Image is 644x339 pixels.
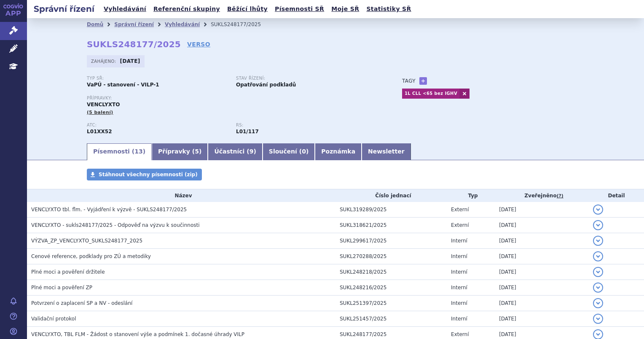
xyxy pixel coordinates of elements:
th: Zveřejněno [495,189,589,202]
td: [DATE] [495,233,589,249]
td: [DATE] [495,264,589,280]
span: Interní [451,300,467,306]
strong: venetoklax [236,129,259,135]
span: VENCLYXTO - sukls248177/2025 - Odpověď na výzvu k součinnosti [31,222,200,228]
a: Domů [87,22,103,27]
td: [DATE] [495,280,589,296]
td: SUKL318621/2025 [335,218,447,233]
a: Stáhnout všechny písemnosti (zip) [87,169,202,180]
p: RS: [236,123,377,128]
span: Externí [451,207,469,213]
td: SUKL251457/2025 [335,311,447,327]
td: SUKL251397/2025 [335,296,447,311]
td: SUKL248216/2025 [335,280,447,296]
span: Zahájeno: [91,58,118,65]
a: Písemnosti (13) [87,143,152,160]
span: (5 balení) [87,110,113,115]
td: [DATE] [495,218,589,233]
span: 0 [302,148,306,155]
button: detail [593,220,603,230]
span: Plné moci a pověření ZP [31,285,92,291]
span: Interní [451,269,467,275]
button: detail [593,282,603,293]
span: Interní [451,285,467,291]
td: [DATE] [495,296,589,311]
a: Písemnosti SŘ [272,3,327,15]
strong: SUKLS248177/2025 [87,39,181,49]
span: Interní [451,316,467,322]
a: + [419,77,427,85]
span: Externí [451,222,469,228]
p: Stav řízení: [236,76,377,81]
a: Vyhledávání [101,3,149,15]
p: ATC: [87,123,228,128]
strong: VENETOKLAX [87,129,112,135]
a: Sloučení (0) [263,143,315,160]
th: Typ [447,189,495,202]
button: detail [593,251,603,261]
span: Interní [451,253,467,259]
abbr: (?) [557,193,563,199]
td: SUKL319289/2025 [335,202,447,218]
a: 1L CLL <65 bez IGHV [402,89,459,99]
button: detail [593,204,603,215]
span: VENCLYXTO, TBL FLM - Žádost o stanovení výše a podmínek 1. dočasné úhrady VILP [31,331,244,337]
span: Potvrzení o zaplacení SP a NV - odeslání [31,300,132,306]
strong: [DATE] [120,58,140,64]
p: Přípravky: [87,96,385,101]
span: Interní [451,238,467,244]
span: Stáhnout všechny písemnosti (zip) [99,172,198,178]
span: 13 [134,148,142,155]
span: Externí [451,331,469,337]
td: [DATE] [495,311,589,327]
span: VENCLYXTO tbl. flm. - Vyjádření k výzvě - SUKLS248177/2025 [31,207,187,213]
td: [DATE] [495,202,589,218]
a: Účastníci (9) [208,143,262,160]
a: Přípravky (5) [152,143,208,160]
button: detail [593,314,603,324]
strong: Opatřování podkladů [236,82,296,88]
a: Referenční skupiny [151,3,223,15]
a: Vyhledávání [165,22,200,27]
span: Cenové reference, podklady pro ZÚ a metodiky [31,253,151,259]
span: 5 [195,148,199,155]
span: 9 [250,148,254,155]
a: Poznámka [315,143,362,160]
a: Statistiky SŘ [364,3,413,15]
h3: Tagy [402,76,416,86]
td: SUKL270288/2025 [335,249,447,264]
th: Název [27,189,335,202]
button: detail [593,236,603,246]
td: SUKL299617/2025 [335,233,447,249]
span: VÝZVA_ZP_VENCLYXTO_SUKLS248177_2025 [31,238,142,244]
th: Detail [589,189,644,202]
a: Běžící lhůty [225,3,270,15]
a: Moje SŘ [329,3,362,15]
span: VENCLYXTO [87,102,120,108]
td: [DATE] [495,249,589,264]
strong: VaPÚ - stanovení - VILP-1 [87,82,159,88]
h2: Správní řízení [27,3,101,15]
a: Správní řízení [114,22,154,27]
li: SUKLS248177/2025 [211,18,272,31]
a: VERSO [187,40,210,48]
span: Plné moci a pověření držitele [31,269,105,275]
button: detail [593,298,603,308]
span: Validační protokol [31,316,76,322]
p: Typ SŘ: [87,76,228,81]
button: detail [593,267,603,277]
a: Newsletter [362,143,411,160]
td: SUKL248218/2025 [335,264,447,280]
th: Číslo jednací [335,189,447,202]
